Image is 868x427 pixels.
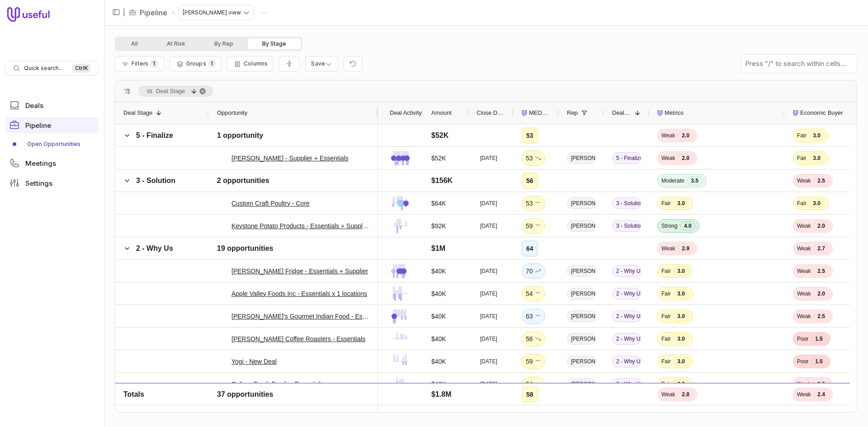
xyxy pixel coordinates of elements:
[567,220,596,232] span: [PERSON_NAME]
[431,379,446,389] div: $40K
[140,7,167,18] a: Pipeline
[217,130,263,141] div: 1 opportunity
[612,378,641,390] span: 2 - Why Us
[741,55,857,73] input: Press "/" to search within cells...
[674,334,689,343] span: 3.0
[139,86,213,97] div: Row Groups
[797,380,811,388] span: Weak
[25,160,56,167] span: Meetings
[480,358,497,365] time: [DATE]
[674,267,689,276] span: 3.0
[797,222,811,230] span: Weak
[231,221,370,231] a: Keystone Potato Products - Essentials + Supplier x 2 locations
[476,108,505,118] span: Close Date
[535,288,541,299] span: No change
[661,313,671,320] span: Fair
[612,310,641,322] span: 2 - Why Us
[257,6,271,19] button: Actions
[674,357,689,366] span: 3.0
[809,199,825,208] span: 3.0
[567,378,596,390] span: [PERSON_NAME]
[480,155,497,162] time: [DATE]
[431,108,452,118] span: Amount
[123,7,125,18] span: |
[526,379,541,389] div: 54
[797,155,807,162] span: Fair
[661,177,684,184] span: Moderate
[535,198,541,209] span: No change
[661,403,671,410] span: Fair
[661,335,671,343] span: Fair
[231,266,368,277] a: [PERSON_NAME] Fridge - Essentials + Supplier
[150,59,158,68] span: 1
[567,333,596,345] span: [PERSON_NAME]
[231,198,310,209] a: Custom Craft Poultry - Core
[612,152,641,164] span: 5 - Finalize
[813,221,829,230] span: 2.0
[567,108,578,118] span: Rep
[123,108,152,118] span: Deal Stage
[797,177,811,184] span: Weak
[535,221,541,231] span: No change
[674,402,689,411] span: 3.0
[674,289,689,298] span: 3.0
[535,401,541,412] span: No change
[5,137,99,151] a: Open Opportunities
[208,59,216,68] span: 1
[431,130,448,141] div: $52K
[522,102,551,124] div: MEDDICC Score
[797,290,811,297] span: Weak
[5,137,99,151] div: Pipeline submenu
[612,401,641,413] span: 2 - Why Us
[661,290,671,297] span: Fair
[567,152,596,164] span: [PERSON_NAME]
[526,243,533,254] div: 64
[567,265,596,277] span: [PERSON_NAME]
[797,313,811,320] span: Weak
[526,198,541,209] div: 53
[526,153,541,164] div: 53
[674,199,689,208] span: 3.0
[136,177,175,184] span: 3 - Solution
[431,175,453,186] div: $156K
[186,60,206,67] span: Groups
[661,380,671,388] span: Fair
[665,108,684,118] span: Metrics
[390,108,422,118] span: Deal Activity
[72,64,91,73] kbd: Ctrl K
[5,155,99,171] a: Meetings
[431,198,446,209] div: $64K
[811,357,826,366] span: 1.5
[612,265,641,277] span: 2 - Why Us
[661,267,671,275] span: Fair
[480,267,497,275] time: [DATE]
[217,243,273,254] div: 19 opportunities
[526,311,541,322] div: 63
[687,176,703,185] span: 3.5
[529,108,551,118] span: MEDDICC Score
[612,288,641,300] span: 2 - Why Us
[678,244,693,253] span: 2.9
[526,221,541,231] div: 59
[431,153,446,164] div: $52K
[813,267,829,276] span: 2.5
[152,38,200,49] button: At Risk
[809,131,825,140] span: 3.0
[661,155,675,162] span: Weak
[25,122,51,129] span: Pipeline
[136,244,173,252] span: 2 - Why Us
[797,132,807,139] span: Fair
[25,180,52,187] span: Settings
[231,401,286,412] a: Carnos - Essentials
[535,311,541,322] span: No change
[480,290,497,297] time: [DATE]
[567,197,596,209] span: [PERSON_NAME]
[139,86,213,97] span: Deal Stage, descending. Press ENTER to sort. Press DELETE to remove
[5,175,99,191] a: Settings
[526,288,541,299] div: 54
[136,131,173,139] span: 5 - Finalize
[809,154,825,163] span: 3.0
[526,401,541,412] div: 67
[612,356,641,367] span: 2 - Why Us
[132,60,148,67] span: Filters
